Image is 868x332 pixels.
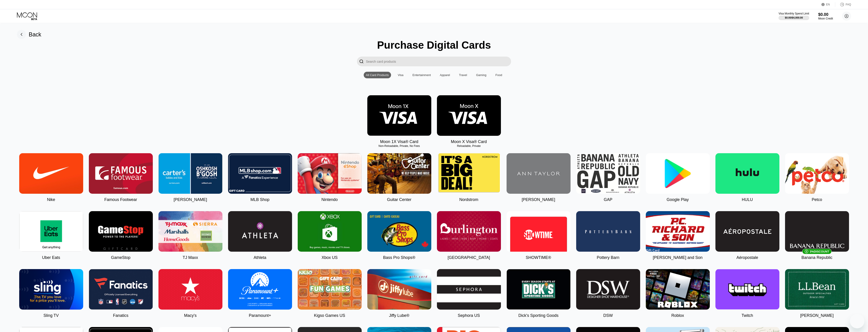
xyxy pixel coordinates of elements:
div: GameStop [111,255,130,260]
div: Apparel [440,73,450,77]
div: Non-Reloadable, Private, No Fees [367,144,431,148]
div: Back [29,31,41,38]
div: Nintendo [321,197,338,202]
div: Athleta [254,255,266,260]
div: Travel [457,72,469,78]
div:  [359,59,364,64]
div: Visa [398,73,403,77]
div: Guitar Center [387,197,411,202]
div: Xbox US [321,255,337,260]
div: All Card Products [364,72,391,78]
div: Travel [459,73,467,77]
div: Moon Credit [818,17,833,20]
div: Jiffy Lube® [389,313,409,318]
div: Moon 1X Visa® Card [380,139,418,144]
div: Banana Republic [801,255,832,260]
div: Gaming [476,73,486,77]
div: $0.00Moon Credit [818,12,833,20]
div: MLB Shop [250,197,269,202]
div:  [357,57,366,66]
input: Search card products [366,57,511,66]
div: Uber Eats [42,255,60,260]
div: Gaming [474,72,489,78]
div: TJ Maxx [183,255,198,260]
div: Food [495,73,502,77]
div: FAQ [846,3,851,6]
div: Sephora US [458,313,480,318]
div: Dick's Sporting Goods [518,313,559,318]
div: [PERSON_NAME] [522,197,555,202]
div: Nike [47,197,55,202]
div: Paramount+ [249,313,271,318]
div: [PERSON_NAME] [174,197,207,202]
div: Macy's [184,313,196,318]
div: [GEOGRAPHIC_DATA] [448,255,490,260]
div: Google Play [667,197,689,202]
div: Pottery Barn [597,255,619,260]
div: Purchase Digital Cards [377,39,491,51]
div: Reloadable, Private [437,144,501,148]
div: FAQ [835,2,851,7]
div: [PERSON_NAME] and Son [653,255,703,260]
div: Twitch [741,313,753,318]
div: 3 % DISCOUNT [810,250,829,253]
div: GAP [604,197,612,202]
div: [PERSON_NAME] [800,313,834,318]
div: Visa Monthly Spend Limit$0.00/$4,000.00 [778,12,809,20]
div: Sling TV [43,313,59,318]
div: All Card Products [366,73,389,77]
div: SHOWTIME® [526,255,551,260]
div: Petco [812,197,822,202]
div: Kigso Games US [314,313,345,318]
div: Roblox [671,313,684,318]
div: Visa Monthly Spend Limit [778,12,809,15]
div: Food [493,72,505,78]
div: Nordstrom [459,197,478,202]
div: Moon X Visa® Card [451,139,487,144]
div: HULU [742,197,753,202]
div: EN [826,3,830,6]
div: $0.00 [818,12,833,17]
div: Famous Footwear [104,197,137,202]
div: DSW [603,313,613,318]
div: Aéropostale [736,255,758,260]
div: $0.00 / $4,000.00 [785,16,803,19]
div: Visa [396,72,406,78]
iframe: Кнопка запуска окна обмена сообщениями [850,314,864,328]
div: EN [821,2,835,7]
div: Back [17,30,41,39]
div: Bass Pro Shops® [383,255,415,260]
div: Fanatics [113,313,128,318]
div: Apparel [438,72,452,78]
div: Entertainment [410,72,433,78]
div: Entertainment [413,73,431,77]
div: 3%DISCOUNT [785,211,849,252]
